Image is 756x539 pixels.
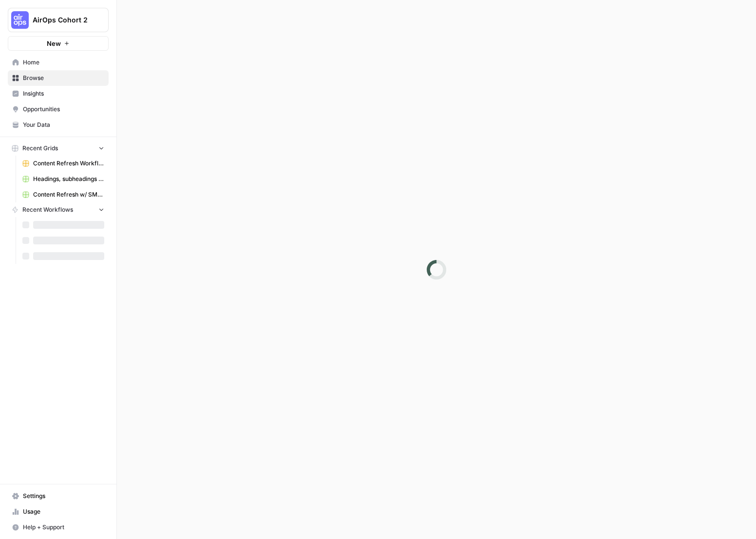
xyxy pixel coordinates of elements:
span: New [47,39,61,48]
span: Recent Grids [22,144,58,153]
img: AirOps Cohort 2 Logo [11,11,29,29]
a: Content Refresh w/ SME input - [PERSON_NAME] [18,187,109,202]
a: Browse [8,70,109,86]
a: Settings [8,488,109,504]
a: Opportunities [8,101,109,117]
span: Headings, subheadings & related KWs - [PERSON_NAME] [33,175,104,183]
a: Headings, subheadings & related KWs - [PERSON_NAME] [18,171,109,187]
span: Home [23,58,104,67]
span: Recent Workflows [22,205,73,214]
button: Recent Workflows [8,202,109,217]
a: Content Refresh Workflow [18,156,109,171]
button: Workspace: AirOps Cohort 2 [8,8,109,32]
a: Usage [8,504,109,519]
span: Usage [23,507,104,516]
span: Content Refresh w/ SME input - [PERSON_NAME] [33,190,104,199]
button: Recent Grids [8,141,109,156]
span: Content Refresh Workflow [33,159,104,168]
span: Settings [23,492,104,500]
a: Home [8,55,109,70]
span: Help + Support [23,523,104,532]
span: Your Data [23,120,104,129]
span: Opportunities [23,105,104,114]
a: Your Data [8,117,109,133]
span: Browse [23,74,104,82]
button: Help + Support [8,519,109,535]
span: AirOps Cohort 2 [33,15,92,25]
button: New [8,36,109,51]
span: Insights [23,89,104,98]
a: Insights [8,86,109,101]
